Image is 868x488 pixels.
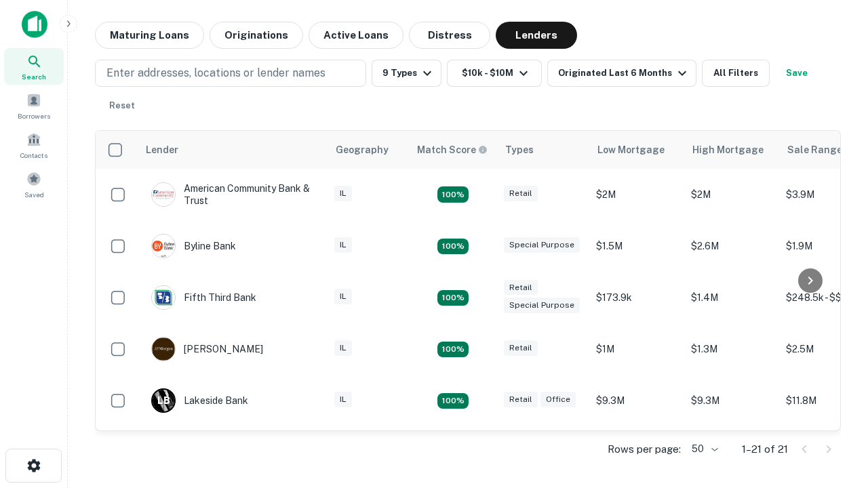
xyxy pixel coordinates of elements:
a: Borrowers [4,87,64,124]
button: Save your search to get updates of matches that match your search criteria. [775,60,818,87]
p: 1–21 of 21 [742,441,788,457]
td: $2.6M [684,220,779,272]
div: Matching Properties: 2, hasApolloMatch: undefined [437,290,469,306]
div: IL [334,340,352,356]
td: $9.3M [684,375,779,426]
td: $5.4M [684,426,779,478]
button: Active Loans [309,22,403,49]
span: Search [22,71,46,82]
p: Enter addresses, locations or lender names [106,65,325,81]
div: Office [540,392,576,407]
td: $1.5M [589,426,684,478]
th: Lender [138,131,328,169]
img: picture [152,183,175,206]
span: Saved [24,189,44,200]
div: IL [334,289,352,304]
td: $1M [589,323,684,375]
button: Originations [210,22,303,49]
td: $173.9k [589,272,684,323]
button: Maturing Loans [95,22,204,49]
span: Borrowers [18,110,50,121]
div: Retail [504,392,538,407]
th: Geography [328,131,409,169]
td: $1.5M [589,220,684,272]
th: Capitalize uses an advanced AI algorithm to match your search with the best lender. The match sco... [409,131,497,169]
div: Matching Properties: 3, hasApolloMatch: undefined [437,239,469,255]
div: Types [505,142,534,158]
button: Distress [409,22,490,49]
button: Reset [100,92,144,119]
div: [PERSON_NAME] [151,337,263,361]
a: Search [4,48,64,85]
img: picture [152,338,175,361]
a: Contacts [4,127,64,163]
div: Matching Properties: 3, hasApolloMatch: undefined [437,393,469,409]
button: 9 Types [372,60,441,87]
td: $1.3M [684,323,779,375]
p: L B [157,394,170,408]
div: Matching Properties: 2, hasApolloMatch: undefined [437,186,469,203]
th: High Mortgage [684,131,779,169]
td: $1.4M [684,272,779,323]
div: Special Purpose [504,237,580,253]
td: $9.3M [589,375,684,426]
h6: Match Score [417,142,485,157]
img: picture [152,286,175,309]
div: Lender [146,142,178,158]
th: Types [497,131,589,169]
div: Retail [504,186,538,201]
div: Originated Last 6 Months [558,65,690,81]
a: Saved [4,166,64,203]
div: IL [334,237,352,253]
button: Enter addresses, locations or lender names [95,60,366,87]
div: IL [334,186,352,201]
td: $2M [684,169,779,220]
div: Byline Bank [151,234,236,258]
div: 50 [686,439,720,459]
img: picture [152,235,175,258]
div: Retail [504,340,538,356]
div: Special Purpose [504,298,580,313]
button: Originated Last 6 Months [547,60,696,87]
div: High Mortgage [692,142,764,158]
button: All Filters [702,60,770,87]
td: $2M [589,169,684,220]
iframe: Chat Widget [800,380,868,445]
div: Retail [504,280,538,296]
p: Rows per page: [608,441,681,457]
span: Contacts [20,150,47,161]
div: Capitalize uses an advanced AI algorithm to match your search with the best lender. The match sco... [417,142,488,157]
div: Fifth Third Bank [151,285,256,310]
th: Low Mortgage [589,131,684,169]
div: Lakeside Bank [151,388,248,413]
div: IL [334,392,352,407]
div: American Community Bank & Trust [151,182,314,207]
div: Geography [336,142,389,158]
div: Matching Properties: 2, hasApolloMatch: undefined [437,342,469,358]
div: Low Mortgage [597,142,665,158]
button: $10k - $10M [447,60,542,87]
img: capitalize-icon.png [22,11,47,38]
div: Sale Range [787,142,842,158]
button: Lenders [496,22,577,49]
